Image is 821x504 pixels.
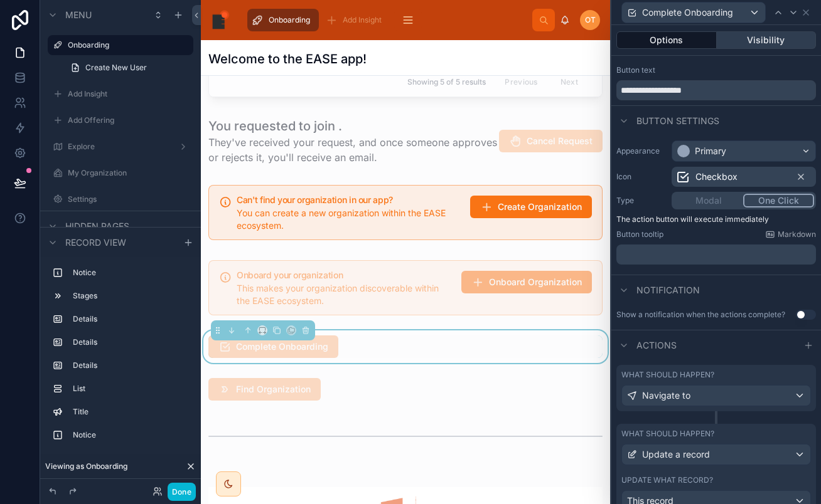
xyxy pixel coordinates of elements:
label: My Organization [68,168,191,178]
span: Navigate to [642,389,690,402]
div: scrollable content [241,6,532,34]
label: Details [73,360,188,370]
span: Actions [636,339,677,352]
label: Explore [68,142,173,152]
div: scrollable content [40,257,201,459]
button: Visibility [717,31,817,49]
label: Update what record? [621,475,713,485]
label: Stages [73,291,188,301]
label: List [73,384,188,394]
div: scrollable content [616,244,816,265]
button: Options [616,31,717,49]
button: Update a record [621,444,811,465]
span: Markdown [778,229,816,239]
span: Hidden pages [65,220,129,233]
label: What should happen? [621,370,714,380]
button: Complete Onboarding [621,2,766,23]
label: Type [616,196,667,206]
button: One Click [743,194,814,207]
button: Primary [672,140,816,162]
span: Checkbox [695,171,738,183]
h1: Welcome to the EASE app! [208,50,367,68]
span: Button settings [636,115,719,127]
label: Onboarding [68,40,186,50]
label: Details [73,314,188,324]
label: Notice [73,430,188,440]
button: Done [168,483,196,501]
span: Onboarding [269,15,310,25]
span: Menu [65,9,92,21]
button: Navigate to [621,385,811,406]
span: Create New User [85,63,147,73]
span: Viewing as Onboarding [45,461,127,471]
p: The action button will execute immediately [616,214,816,224]
a: Markdown [765,229,816,239]
label: What should happen? [621,429,714,439]
label: Settings [68,194,191,204]
div: Primary [695,145,726,157]
label: Details [73,337,188,347]
label: Notice [73,268,188,278]
a: Create New User [63,58,193,78]
label: Appearance [616,146,667,156]
div: Show a notification when the actions complete? [616,310,785,320]
label: Button text [616,65,655,75]
span: Add Insight [343,15,382,25]
span: OT [585,15,596,25]
label: Title [73,407,188,417]
label: Button tooltip [616,229,663,239]
span: Record view [65,236,126,249]
img: App logo [211,10,231,30]
span: Showing 5 of 5 results [407,77,486,87]
label: Add Insight [68,89,191,99]
span: Notification [636,284,700,297]
a: Onboarding [247,9,319,31]
label: Add Offering [68,115,191,125]
span: Update a record [642,448,710,461]
label: Icon [616,172,667,182]
span: Complete Onboarding [642,6,733,19]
